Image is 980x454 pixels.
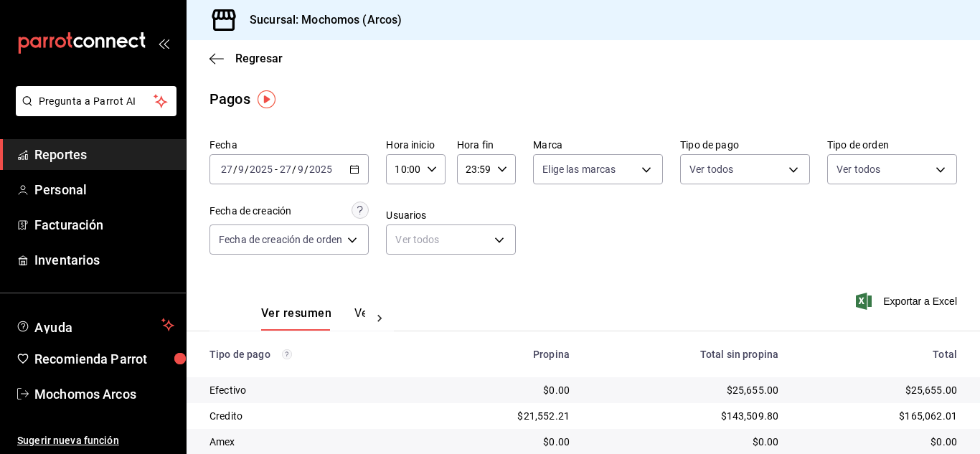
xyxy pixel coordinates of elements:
[209,204,291,219] div: Fecha de creación
[261,306,365,331] div: navigation tabs
[238,11,402,29] h3: Sucursal: Mochomos (Arcos)
[297,164,304,175] input: --
[34,384,174,404] span: Mochomos Arcos
[209,52,283,65] button: Regresar
[292,164,296,175] span: /
[34,215,174,235] span: Facturación
[209,383,415,397] div: Efectivo
[34,349,174,369] span: Recomienda Parrot
[801,409,957,423] div: $165,062.01
[386,224,516,255] div: Ver todos
[801,383,957,397] div: $25,655.00
[827,140,957,150] label: Tipo de orden
[209,140,369,150] label: Fecha
[542,162,616,176] span: Elige las marcas
[593,409,778,423] div: $143,509.80
[801,349,957,360] div: Total
[801,435,957,449] div: $0.00
[39,94,154,109] span: Pregunta a Parrot AI
[17,433,174,448] span: Sugerir nueva función
[158,37,169,49] button: open_drawer_menu
[593,435,778,449] div: $0.00
[304,164,308,175] span: /
[209,349,415,360] div: Tipo de pago
[235,52,283,65] span: Regresar
[245,164,249,175] span: /
[533,140,663,150] label: Marca
[438,435,570,449] div: $0.00
[209,435,415,449] div: Amex
[386,140,445,150] label: Hora inicio
[354,306,408,331] button: Ver pagos
[593,349,778,360] div: Total sin propina
[386,210,516,220] label: Usuarios
[219,232,342,247] span: Fecha de creación de orden
[457,140,516,150] label: Hora fin
[249,164,273,175] input: ----
[258,90,275,108] img: Tooltip marker
[209,88,250,110] div: Pagos
[209,409,415,423] div: Credito
[34,250,174,270] span: Inventarios
[233,164,237,175] span: /
[438,349,570,360] div: Propina
[275,164,278,175] span: -
[438,409,570,423] div: $21,552.21
[837,162,880,176] span: Ver todos
[237,164,245,175] input: --
[34,180,174,199] span: Personal
[34,145,174,164] span: Reportes
[16,86,176,116] button: Pregunta a Parrot AI
[438,383,570,397] div: $0.00
[220,164,233,175] input: --
[680,140,810,150] label: Tipo de pago
[859,293,957,310] button: Exportar a Excel
[261,306,331,331] button: Ver resumen
[689,162,733,176] span: Ver todos
[10,104,176,119] a: Pregunta a Parrot AI
[308,164,333,175] input: ----
[34,316,156,334] span: Ayuda
[593,383,778,397] div: $25,655.00
[279,164,292,175] input: --
[282,349,292,359] svg: Los pagos realizados con Pay y otras terminales son montos brutos.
